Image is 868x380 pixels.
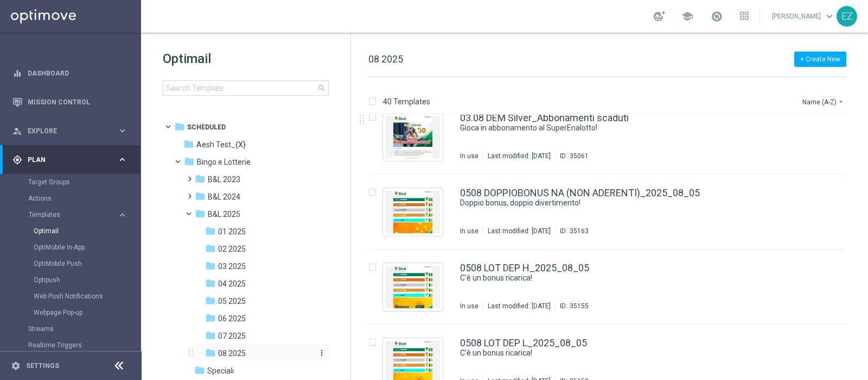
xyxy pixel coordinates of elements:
div: EZ [837,6,857,27]
span: B&L 2024 [208,192,240,202]
div: Press SPACE to select this row. [358,175,866,250]
span: Aesh Test_{X} [196,140,246,149]
span: B&L 2023 [208,175,240,184]
div: ID: [555,227,589,235]
span: Speciali [207,366,234,376]
i: settings [11,361,21,371]
i: folder [205,295,216,306]
a: Gioca in abbonamento al SuperEnalotto! [460,123,775,133]
i: person_search [12,126,22,136]
i: folder [205,347,216,358]
i: folder [195,173,206,184]
i: folder [205,278,216,289]
a: 0508 DOPPIOBONUS NA (NON ADERENTI)_2025_08_05 [460,188,700,198]
span: 07 2025 [218,331,246,341]
span: Bingo e Lotterie [197,157,251,167]
i: keyboard_arrow_right [117,126,127,136]
div: Target Groups [28,174,140,190]
span: school [681,10,693,22]
button: gps_fixed Plan keyboard_arrow_right [12,155,128,164]
div: OptiMobile In-App [34,239,140,256]
span: 01 2025 [218,227,246,236]
span: Templates [29,211,106,218]
a: 0508 LOT DEP H_2025_08_05 [460,263,589,273]
div: Mission Control [12,88,127,116]
div: In use [460,302,478,310]
span: 08 2025 [368,53,403,65]
a: Target Groups [28,178,113,186]
div: Explore [12,126,117,136]
span: 02 2025 [218,244,246,254]
i: folder [205,313,216,323]
span: 06 2025 [218,314,246,323]
i: keyboard_arrow_right [117,154,127,165]
img: 35061.jpeg [386,116,440,158]
i: equalizer [12,68,22,78]
div: Dashboard [12,59,127,88]
div: In use [460,152,478,160]
h1: Optimail [163,50,329,67]
a: Settings [26,363,59,369]
a: 03.08 DEM Silver_Abbonamenti scaduti [460,113,629,123]
button: Templates keyboard_arrow_right [28,210,128,219]
div: ID: [555,302,589,310]
i: folder [195,208,206,219]
div: Last modified: [DATE] [483,302,555,310]
button: more_vert [315,348,326,358]
div: Last modified: [DATE] [483,227,555,235]
span: 04 2025 [218,279,246,289]
a: Optipush [34,276,113,284]
span: search [317,84,326,92]
p: 40 Templates [383,97,430,107]
a: C'è un bonus ricarica! [460,348,775,358]
div: Templates [29,211,117,218]
a: Actions [28,194,113,203]
a: 0508 LOT DEP L_2025_08_05 [460,338,587,348]
div: Press SPACE to select this row. [358,99,866,175]
div: Webpage Pop-up [34,304,140,321]
div: C'è un bonus ricarica! [460,348,800,358]
i: folder [205,330,216,341]
span: Explore [28,128,117,134]
a: Webpage Pop-up [34,308,113,317]
div: Web Push Notifications [34,288,140,304]
button: Name (A-Z)arrow_drop_down [801,95,846,108]
div: OptiMobile Push [34,256,140,272]
span: 03 2025 [218,261,246,271]
div: Mission Control [12,98,128,107]
i: folder [184,156,195,167]
span: B&L 2025 [208,209,240,219]
i: folder [194,365,205,376]
span: 08 2025 [218,348,246,358]
a: OptiMobile In-App [34,243,113,252]
input: Search Template [163,80,329,96]
button: person_search Explore keyboard_arrow_right [12,127,128,135]
div: Optimail [34,223,140,239]
div: Plan [12,155,117,165]
a: Mission Control [28,88,127,116]
img: 35155.jpeg [386,266,440,308]
i: keyboard_arrow_right [117,210,127,220]
div: C'è un bonus ricarica! [460,273,800,283]
div: 35061 [570,152,589,160]
div: Press SPACE to select this row. [358,250,866,325]
div: 35155 [570,302,589,310]
div: Actions [28,190,140,207]
div: Last modified: [DATE] [483,152,555,160]
button: + Create New [794,52,846,67]
i: folder [205,243,216,254]
a: Dashboard [28,59,127,88]
i: folder [205,226,216,236]
div: Templates [28,207,140,321]
a: Streams [28,325,113,333]
i: folder [183,139,194,149]
i: folder [205,260,216,271]
a: C'è un bonus ricarica! [460,273,775,283]
div: ID: [555,152,589,160]
button: equalizer Dashboard [12,69,128,78]
div: Doppio bonus, doppio divertimento! [460,198,800,208]
i: gps_fixed [12,155,22,165]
